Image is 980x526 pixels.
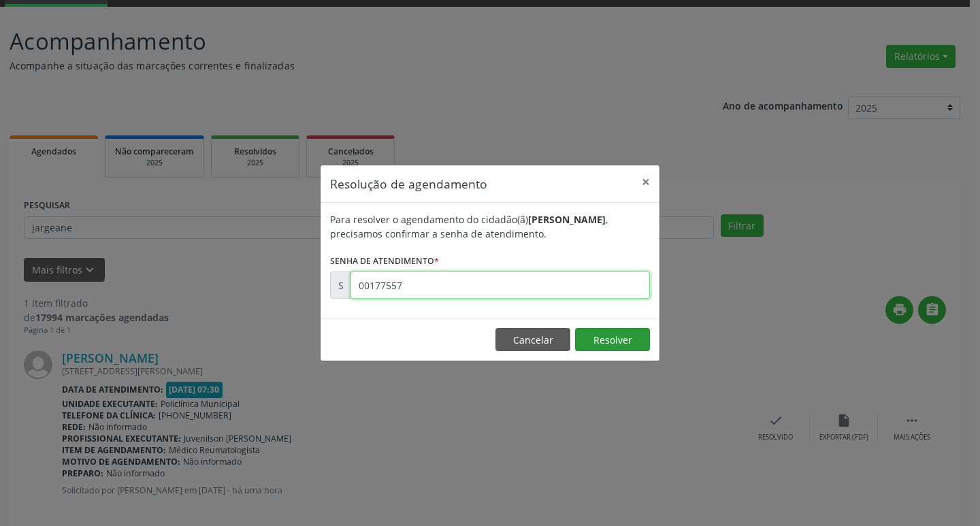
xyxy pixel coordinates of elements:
[330,212,650,241] div: Para resolver o agendamento do cidadão(ã) , precisamos confirmar a senha de atendimento.
[330,272,351,299] div: S
[330,250,439,272] label: Senha de atendimento
[632,165,659,199] button: Close
[575,328,650,351] button: Resolver
[330,175,487,193] h5: Resolução de agendamento
[495,328,570,351] button: Cancelar
[528,213,606,226] b: [PERSON_NAME]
